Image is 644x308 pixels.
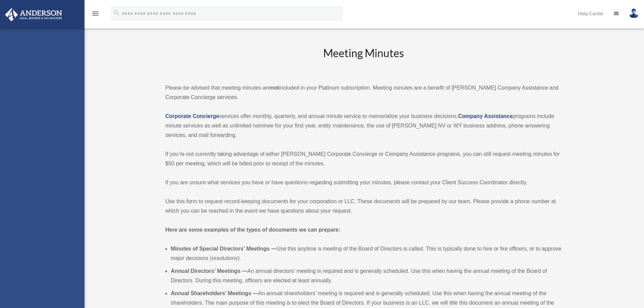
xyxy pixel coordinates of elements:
[113,9,120,17] i: search
[165,46,562,74] h2: Meeting Minutes
[165,113,219,119] a: Corporate Concierge
[165,83,562,102] p: Please be advised that meeting minutes are included in your Platinum subscription. Meeting minute...
[629,8,639,18] img: User Pic
[165,178,562,187] p: If you are unsure what services you have or have questions regarding submitting your minutes, ple...
[171,290,258,296] b: Annual Shareholders’ Meetings —
[91,12,99,18] a: menu
[165,197,562,216] p: Use this form to request record-keeping documents for your corporation or LLC. These documents wi...
[171,268,247,274] b: Annual Directors’ Meetings —
[458,113,512,119] a: Company Assistance
[165,149,562,168] p: If you’re not currently taking advantage of either [PERSON_NAME] Corporate Concierge or Company A...
[171,244,562,263] li: Use this anytime a meeting of the Board of Directors is called. This is typically done to hire or...
[270,85,279,91] strong: not
[165,227,340,233] strong: Here are some examples of the types of documents we can prepare:
[212,255,238,261] em: resolutions
[3,8,64,21] img: Anderson Advisors Platinum Portal
[171,246,277,252] b: Minutes of Special Directors’ Meetings —
[171,266,562,285] li: An annual directors’ meeting is required and is generally scheduled. Use this when having the ann...
[165,112,562,140] p: services offer monthly, quarterly, and annual minute service to memorialize your business decisio...
[91,9,99,18] i: menu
